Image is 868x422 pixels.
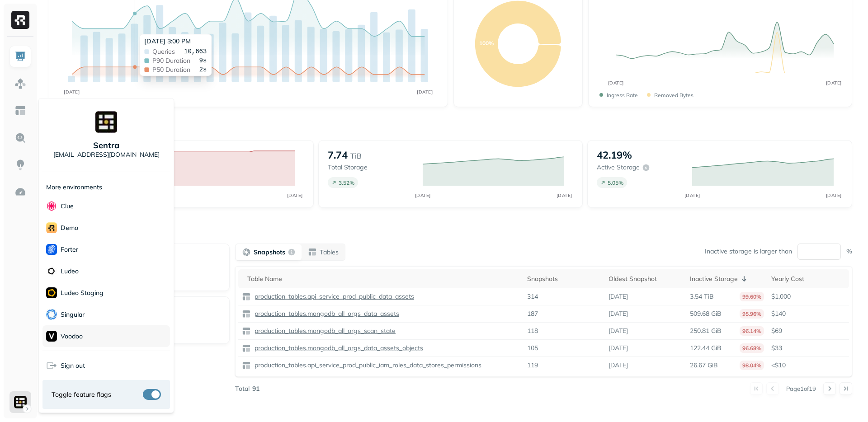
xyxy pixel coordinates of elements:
[93,140,119,150] p: Sentra
[52,390,111,399] span: Toggle feature flags
[184,48,207,55] span: 10,663
[61,267,79,276] p: Ludeo
[61,245,78,254] p: Forter
[61,361,85,370] span: Sign out
[46,266,57,277] img: Ludeo
[61,224,78,232] p: demo
[46,183,102,192] p: More environments
[53,150,160,159] p: [EMAIL_ADDRESS][DOMAIN_NAME]
[199,66,207,73] span: 2s
[152,66,190,73] span: P50 Duration
[61,310,85,319] p: Singular
[152,48,175,55] span: Queries
[46,309,57,320] img: Singular
[46,331,57,342] img: Voodoo
[61,289,104,297] p: Ludeo Staging
[46,201,57,211] img: Clue
[152,57,190,64] span: P90 Duration
[46,244,57,255] img: Forter
[199,57,207,64] span: 9s
[61,202,74,211] p: Clue
[144,37,207,46] div: [DATE] 3:00 PM
[95,111,117,133] img: Sentra
[61,332,83,341] p: Voodoo
[46,287,57,298] img: Ludeo Staging
[46,222,57,233] img: demo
